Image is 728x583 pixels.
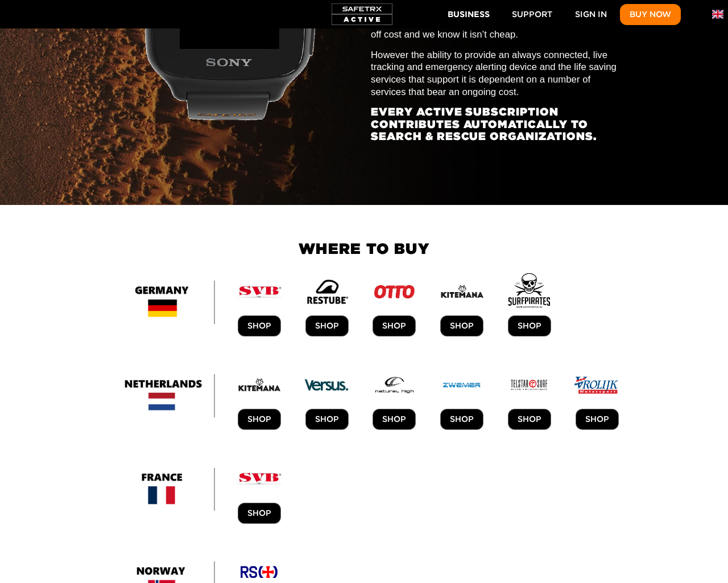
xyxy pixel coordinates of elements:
[238,409,281,430] a: Shop
[247,412,271,426] span: Shop
[448,7,490,22] span: Business
[305,315,349,336] a: SHOP
[440,315,483,336] a: SHOP
[373,409,416,430] a: SHOP
[518,412,541,426] span: SHOP
[315,319,339,333] span: SHOP
[247,319,271,333] span: Shop
[101,240,627,257] h1: WHERE TO BUY
[440,409,483,430] a: SHOP
[371,49,627,98] p: However the ability to provide an always connected, live tracking and emergency alerting device a...
[512,7,552,22] span: Support
[508,315,551,336] a: SHOP
[382,412,406,426] span: SHOP
[518,319,541,333] span: SHOP
[439,3,499,24] button: Business
[315,412,339,426] span: SHOP
[565,4,617,25] a: Sign In
[620,4,681,25] button: Buy Now
[305,409,349,430] a: SHOP
[630,7,671,22] span: Buy Now
[450,412,474,426] span: SHOP
[238,503,281,524] a: Shop
[502,4,562,25] a: Support
[382,319,406,333] span: SHOP
[238,315,281,336] a: Shop
[575,7,607,22] span: Sign In
[450,319,474,333] span: SHOP
[373,315,416,336] a: SHOP
[585,412,609,426] span: SHOP
[508,409,551,430] a: SHOP
[247,506,271,520] span: Shop
[371,17,627,42] p: We’d love to be able to make the mSafety purchase a one-off cost and we know it isn’t cheap.
[576,409,619,430] a: SHOP
[371,106,627,142] h3: Every active subscription contributes automatically to search & rescue organizations.
[712,9,723,20] img: en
